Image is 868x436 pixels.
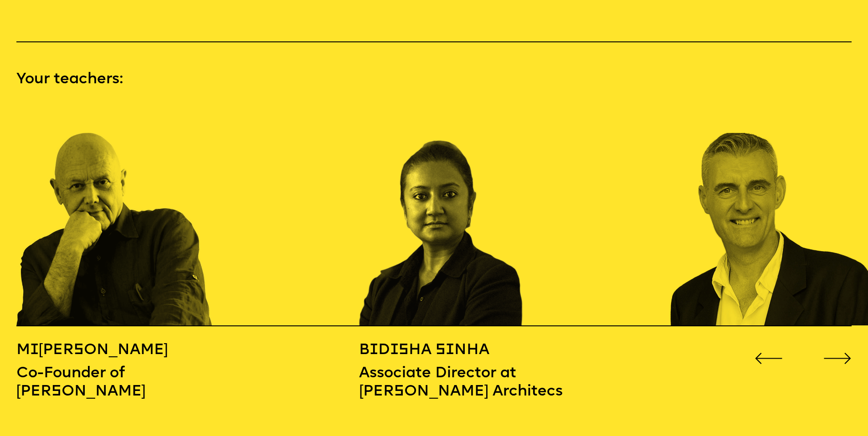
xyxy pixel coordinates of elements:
[359,340,669,360] p: B d sha S nha
[446,343,454,358] span: i
[16,70,852,90] p: Your teachers:
[390,343,399,358] span: i
[16,340,359,360] p: M [PERSON_NAME]
[823,349,852,360] button: Go to next slide
[359,360,669,401] p: Associate Director at [PERSON_NAME] Architecs
[755,349,783,360] button: Go to previous slide
[30,343,39,358] span: i
[16,360,359,401] p: Co-Founder of [PERSON_NAME]
[370,343,378,358] span: i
